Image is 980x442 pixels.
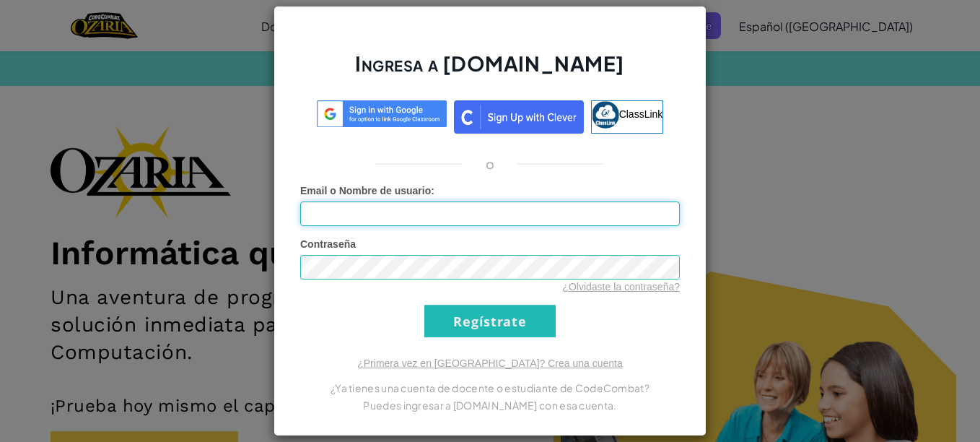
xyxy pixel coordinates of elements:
[300,396,680,414] p: Puedes ingresar a [DOMAIN_NAME] con esa cuenta.
[454,100,584,134] img: clever_sso_button@2x.png
[300,183,434,198] label: :
[300,379,680,396] p: ¿Ya tienes una cuenta de docente o estudiante de CodeCombat?
[317,100,447,127] img: log-in-google-sso.svg
[300,185,431,196] span: Email o Nombre de usuario
[300,238,356,250] span: Contraseña
[619,108,663,120] span: ClassLink
[562,281,680,292] a: ¿Olvidaste la contraseña?
[592,101,619,129] img: classlink-logo-small.png
[300,50,680,92] h2: Ingresa a [DOMAIN_NAME]
[424,305,556,337] input: Regístrate
[486,155,494,173] p: o
[357,357,623,369] a: ¿Primera vez en [GEOGRAPHIC_DATA]? Crea una cuenta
